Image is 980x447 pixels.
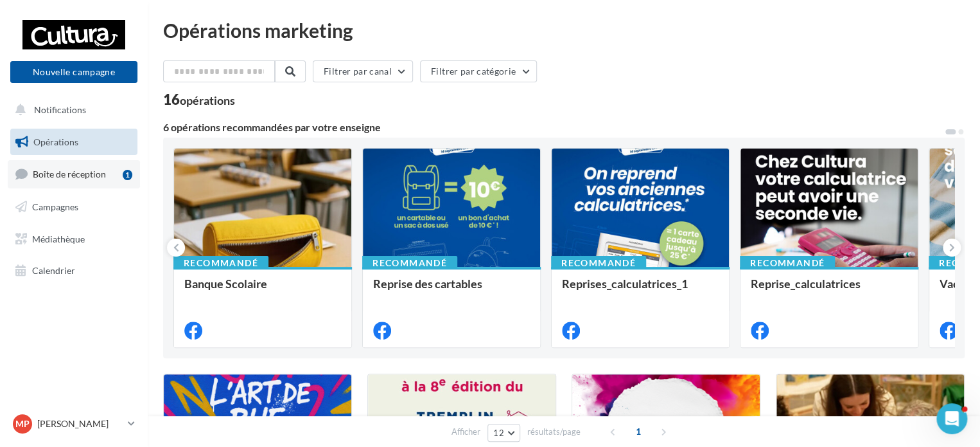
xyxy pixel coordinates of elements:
[562,277,719,303] div: Reprises_calculatrices_1
[362,256,457,270] div: Recommandé
[180,95,235,106] div: opérations
[8,257,140,284] a: Calendrier
[551,256,646,270] div: Recommandé
[33,136,78,147] span: Opérations
[751,277,907,303] div: Reprise_calculatrices
[8,160,140,188] a: Boîte de réception1
[8,194,140,221] a: Campagnes
[373,277,530,303] div: Reprise des cartables
[8,129,140,156] a: Opérations
[451,426,480,438] span: Afficher
[163,21,965,40] div: Opérations marketing
[493,428,504,438] span: 12
[32,201,78,212] span: Campagnes
[184,277,341,303] div: Banque Scolaire
[628,421,649,442] span: 1
[420,60,537,82] button: Filtrer par catégorie
[936,403,967,434] iframe: Intercom live chat
[173,256,268,270] div: Recommandé
[8,226,140,253] a: Médiathèque
[10,61,137,83] button: Nouvelle campagne
[33,169,106,179] span: Boîte de réception
[123,170,132,180] div: 1
[163,122,944,132] div: 6 opérations recommandées par votre enseigne
[527,426,581,438] span: résultats/page
[37,417,123,430] p: [PERSON_NAME]
[34,104,86,115] span: Notifications
[32,265,75,276] span: Calendrier
[32,233,85,244] span: Médiathèque
[163,93,235,107] div: 16
[8,96,135,123] button: Notifications
[15,417,30,430] span: MP
[10,412,137,436] a: MP [PERSON_NAME]
[487,424,520,442] button: 12
[740,256,835,270] div: Recommandé
[313,60,413,82] button: Filtrer par canal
